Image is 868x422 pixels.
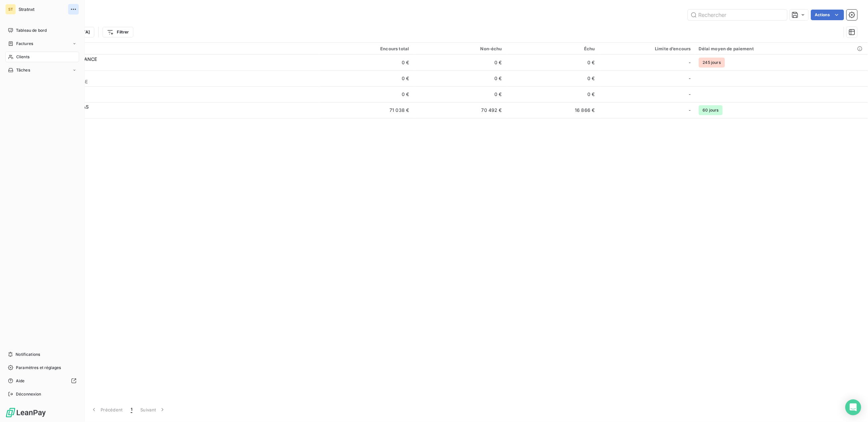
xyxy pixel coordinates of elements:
span: 1LCOMMERCE [46,94,316,101]
span: 60 jours [699,105,723,115]
span: 245 jours [699,58,725,68]
span: - [689,91,691,98]
td: 0 € [320,55,413,70]
td: 0 € [320,70,413,86]
div: Open Intercom Messenger [845,399,861,415]
span: - [689,107,691,114]
td: 16 866 € [506,102,599,118]
button: Filtrer [103,27,133,37]
td: 0 € [506,70,599,86]
td: 0 € [413,55,506,70]
a: Factures [5,38,79,49]
span: 1CONFORAMA [46,63,316,69]
span: 1 [131,406,132,413]
div: Encours total [324,46,409,51]
span: Aide [16,378,25,384]
a: Paramètres et réglages [5,362,79,373]
td: 0 € [320,86,413,102]
a: Aide [5,376,79,386]
img: Logo LeanPay [5,407,46,418]
span: - [689,75,691,82]
span: - [689,59,691,66]
td: 0 € [506,86,599,102]
span: Paramètres et réglages [16,365,61,371]
span: Clients [16,54,29,60]
input: Rechercher [688,10,787,20]
span: Déconnexion [16,391,41,397]
span: Tâches [16,67,30,73]
td: 70 492 € [413,102,506,118]
button: Suivant [136,403,170,417]
div: Échu [510,46,595,51]
span: 1HOMEEXCHANGE [46,78,316,85]
span: Factures [16,41,33,47]
span: Stratnxt [19,7,66,12]
div: Limite d’encours [603,46,691,51]
td: 0 € [506,55,599,70]
td: 71 038 € [320,102,413,118]
span: 1ROYALCANIN [46,110,316,117]
td: 0 € [413,70,506,86]
span: Notifications [16,352,40,357]
button: Actions [811,10,844,20]
a: Tâches [5,65,79,75]
div: Délai moyen de paiement [699,46,864,51]
span: Tableau de bord [16,27,47,33]
button: Précédent [87,403,127,417]
button: 1 [127,403,136,417]
a: Clients [5,52,79,62]
a: Tableau de bord [5,25,79,36]
div: ST [5,4,16,15]
td: 0 € [413,86,506,102]
div: Non-échu [417,46,502,51]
